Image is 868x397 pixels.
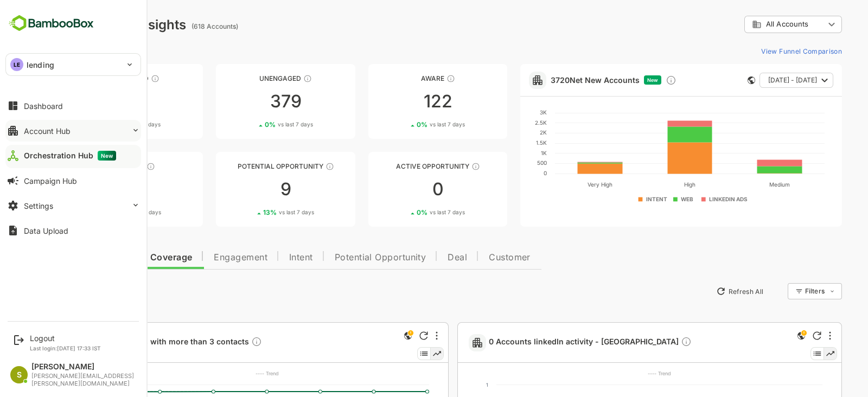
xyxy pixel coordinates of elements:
[628,75,639,86] div: Discover new ICP-fit accounts showing engagement — via intent surges, anonymous website visits, L...
[24,151,116,161] div: Orchestration Hub
[646,181,658,188] text: High
[5,95,141,117] button: Dashboard
[643,196,655,202] text: WEB
[409,74,417,83] div: These accounts have just entered the buying cycle and need further nurturing
[392,208,427,216] span: vs last 7 days
[330,162,469,170] div: Active Opportunity
[213,336,224,349] div: Description not present
[5,120,141,142] button: Account Hub
[671,196,710,202] text: LINKEDIN ADS
[26,152,165,227] a: EngagedThese accounts are warm, further nurturing would qualify them to MQAs2111%vs last 7 days
[506,170,509,176] text: 0
[178,93,317,110] div: 379
[673,283,730,300] button: Refresh All
[775,331,783,340] div: Refresh
[218,370,241,376] text: ---- Trend
[24,176,77,185] div: Campaign Hub
[731,181,752,188] text: Medium
[240,120,275,129] span: vs last 7 days
[58,336,224,349] span: 453 Accounts with more than 3 contacts
[31,362,136,372] div: [PERSON_NAME]
[24,226,68,235] div: Data Upload
[330,152,469,227] a: Active OpportunityThese accounts have open opportunities which might be at any of the Sales Stage...
[498,139,509,146] text: 1.5K
[550,181,575,188] text: Very High
[26,74,165,82] div: Unreached
[178,64,317,139] a: UnengagedThese accounts have not shown enough engagement and need nurturing3790%vs last 7 days
[113,74,122,83] div: These accounts have not been engaged with for a defined time period
[178,162,317,170] div: Potential Opportunity
[176,253,229,262] span: Engagement
[766,281,804,301] div: Filters
[24,101,63,111] div: Dashboard
[730,73,779,87] span: [DATE] - [DATE]
[433,162,442,171] div: These accounts have open opportunities which might be at any of the Sales Stages
[363,329,376,344] div: This is a global insight. Segment selection is not applicable for this view
[497,119,509,126] text: 2.5K
[26,64,165,139] a: UnreachedThese accounts have not been engaged with for a defined time period873%vs last 7 days
[251,253,275,262] span: Intent
[503,150,509,156] text: 1K
[719,42,804,60] button: View Funnel Comparison
[26,17,148,33] div: Dashboard Insights
[27,59,54,71] p: lending
[5,170,141,191] button: Campaign Hub
[49,382,59,388] text: 500
[767,287,787,295] div: Filters
[30,345,101,351] p: Last login: [DATE] 17:33 IST
[5,195,141,216] button: Settings
[379,120,427,129] div: 0 %
[24,201,53,210] div: Settings
[88,208,123,216] span: vs last 7 days
[26,93,165,110] div: 87
[178,181,317,198] div: 9
[610,370,633,376] text: ---- Trend
[225,208,276,216] div: 13 %
[26,162,165,170] div: Engaged
[58,336,228,349] a: 453 Accounts with more than 3 contactsDescription not present
[87,120,123,129] span: vs last 7 days
[227,120,275,129] div: 0 %
[24,126,71,136] div: Account Hub
[98,151,116,161] span: New
[330,64,469,139] a: AwareThese accounts have just entered the buying cycle and need further nurturing1220%vs last 7 days
[706,14,804,35] div: All Accounts
[710,76,717,84] div: This card does not support filter and segments
[502,129,509,136] text: 2K
[330,181,469,198] div: 0
[74,120,123,129] div: 3 %
[6,54,141,75] div: LElending
[330,93,469,110] div: 122
[74,208,123,216] div: 11 %
[178,152,317,227] a: Potential OpportunityThese accounts are MQAs and can be passed on to Inside Sales913%vs last 7 days
[451,336,658,349] a: 0 Accounts linkedIn activity - [GEOGRAPHIC_DATA]Description not present
[10,366,28,383] div: S
[330,74,469,82] div: Aware
[728,20,770,28] span: All Accounts
[448,382,450,388] text: 1
[379,208,427,216] div: 0 %
[791,331,793,340] div: More
[513,75,602,85] a: 3720Net New Accounts
[451,336,654,349] span: 0 Accounts linkedIn activity - [GEOGRAPHIC_DATA]
[30,334,101,343] div: Logout
[5,13,97,34] img: BambooboxFullLogoMark.5f36c76dfaba33ec1ec1367b70bb1252.svg
[265,74,274,83] div: These accounts have not shown enough engagement and need nurturing
[451,253,493,262] span: Customer
[178,74,317,82] div: Unengaged
[5,220,141,241] button: Data Upload
[26,281,105,301] button: New Insights
[154,22,203,30] ag: (618 Accounts)
[643,336,654,349] div: Description not present
[722,73,795,88] button: [DATE] - [DATE]
[410,253,429,262] span: Deal
[10,58,23,71] div: LE
[381,331,390,340] div: Refresh
[502,109,509,116] text: 3K
[31,373,136,387] div: [PERSON_NAME][EMAIL_ADDRESS][PERSON_NAME][DOMAIN_NAME]
[37,253,154,262] span: Data Quality and Coverage
[297,253,388,262] span: Potential Opportunity
[26,181,165,198] div: 21
[499,159,509,166] text: 500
